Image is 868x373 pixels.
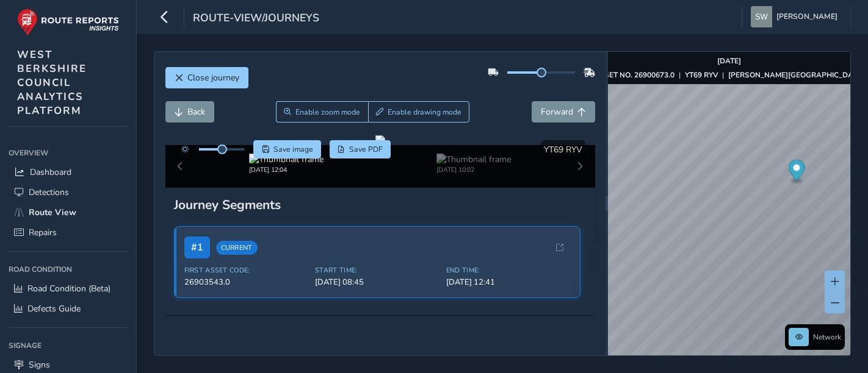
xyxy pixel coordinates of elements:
button: Forward [532,101,595,123]
span: route-view/journeys [193,10,319,27]
span: Save PDF [349,144,383,154]
div: [DATE] 10:02 [436,165,511,174]
iframe: Intercom live chat [826,332,856,361]
span: Back [187,106,205,118]
span: [DATE] 12:41 [446,277,570,288]
span: First Asset Code: [184,266,308,275]
strong: [DATE] [717,56,741,66]
a: Road Condition (Beta) [9,279,128,299]
span: Signs [29,359,50,371]
span: Enable zoom mode [295,107,360,117]
span: Road Condition (Beta) [27,283,110,294]
span: Dashboard [30,166,71,178]
span: Repairs [29,227,57,238]
img: Thumbnail frame [249,154,324,165]
strong: [PERSON_NAME][GEOGRAPHIC_DATA] [728,70,864,80]
img: rr logo [17,9,119,36]
span: Defects Guide [27,303,81,314]
a: Route View [9,202,128,222]
div: | | [594,70,864,80]
button: PDF [330,140,391,158]
button: Close journey [165,67,248,88]
span: Forward [541,106,573,118]
div: Overview [9,144,128,162]
span: # 1 [184,236,210,258]
span: 26903543.0 [184,277,308,288]
button: Draw [368,101,470,123]
span: [PERSON_NAME] [776,6,837,27]
button: Back [165,101,214,123]
div: [DATE] 12:04 [249,165,324,174]
img: Thumbnail frame [436,154,511,165]
div: Journey Segments [174,196,587,213]
span: End Time: [446,266,570,275]
span: Route View [29,207,76,218]
div: Signage [9,336,128,355]
span: Start Time: [315,266,439,275]
strong: ASSET NO. 26900673.0 [594,70,675,80]
a: Detections [9,182,128,202]
button: Save [253,140,321,158]
div: Road Condition [9,260,128,279]
span: Detections [29,187,69,198]
span: WEST BERKSHIRE COUNCIL ANALYTICS PLATFORM [17,48,87,118]
button: Zoom [276,101,368,123]
span: Current [216,241,258,255]
div: Map marker [789,160,805,185]
span: Close journey [187,72,239,83]
strong: YT69 RYV [685,70,718,80]
span: Network [813,332,841,342]
button: [PERSON_NAME] [751,6,842,27]
span: [DATE] 08:45 [315,277,439,288]
img: diamond-layout [751,6,772,27]
a: Dashboard [9,162,128,182]
a: Defects Guide [9,299,128,319]
a: Repairs [9,222,128,243]
span: Enable drawing mode [388,107,461,117]
span: Save image [273,144,313,154]
span: YT69 RYV [544,144,582,155]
